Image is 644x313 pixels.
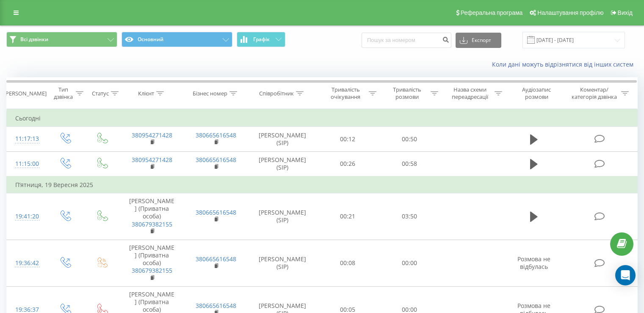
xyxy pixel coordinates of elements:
[132,131,172,139] a: 380954271428
[537,9,603,16] span: Налаштування профілю
[517,255,550,271] span: Розмова не відбулась
[248,240,317,286] td: [PERSON_NAME] (SIP)
[448,86,492,101] div: Назва схеми переадресації
[237,32,285,47] button: Графік
[193,90,227,97] div: Бізнес номер
[325,86,367,101] div: Тривалість очікування
[120,193,184,240] td: [PERSON_NAME] (Приватна особа)
[120,240,184,286] td: [PERSON_NAME] (Приватна особа)
[20,36,48,43] span: Всі дзвінки
[15,131,38,147] div: 11:17:13
[196,255,236,263] a: 380665616548
[379,151,440,176] td: 00:58
[317,193,379,240] td: 00:21
[317,151,379,176] td: 00:26
[7,176,638,193] td: П’ятниця, 19 Вересня 2025
[317,127,379,151] td: 00:12
[6,32,117,47] button: Всі дзвінки
[132,156,172,164] a: 380954271428
[379,240,440,286] td: 00:00
[132,266,172,274] a: 380679382155
[379,127,440,151] td: 00:50
[92,90,109,97] div: Статус
[379,193,440,240] td: 03:50
[456,33,501,48] button: Експорт
[248,151,317,176] td: [PERSON_NAME] (SIP)
[512,86,561,101] div: Аудіозапис розмови
[196,208,236,216] a: 380665616548
[362,33,451,48] input: Пошук за номером
[248,193,317,240] td: [PERSON_NAME] (SIP)
[615,265,636,285] div: Open Intercom Messenger
[132,220,172,228] a: 380679382155
[53,86,73,101] div: Тип дзвінка
[196,156,236,164] a: 380665616548
[386,86,428,101] div: Тривалість розмови
[15,156,38,172] div: 11:15:00
[196,131,236,139] a: 380665616548
[461,9,523,16] span: Реферальна програма
[248,127,317,151] td: [PERSON_NAME] (SIP)
[618,9,633,16] span: Вихід
[7,110,638,127] td: Сьогодні
[138,90,154,97] div: Клієнт
[259,90,294,97] div: Співробітник
[196,302,236,310] a: 380665616548
[4,90,47,97] div: [PERSON_NAME]
[15,255,38,271] div: 19:36:42
[569,86,619,101] div: Коментар/категорія дзвінка
[492,60,638,68] a: Коли дані можуть відрізнятися вiд інших систем
[15,208,38,225] div: 19:41:20
[253,36,270,42] span: Графік
[317,240,379,286] td: 00:08
[122,32,232,47] button: Основний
